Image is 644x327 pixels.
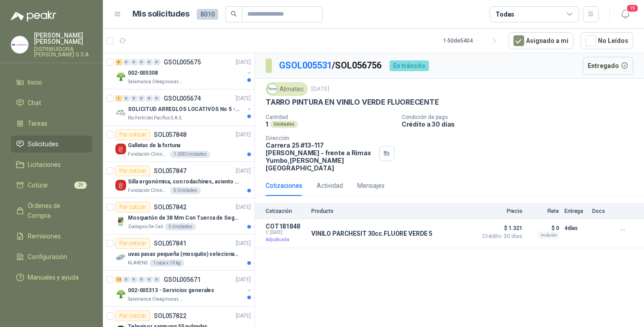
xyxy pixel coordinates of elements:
[128,78,184,85] p: Salamanca Oleaginosas SAS
[123,59,130,65] div: 0
[279,59,382,72] p: / SOL056756
[74,182,87,189] span: 29
[564,223,587,234] p: 4 días
[115,59,122,65] div: 6
[123,95,130,102] div: 0
[103,126,254,162] a: Por cotizarSOL057848[DATE] Company LogoGalletas de la fortunaFundación Clínica Shaio1.000 Unidades
[131,276,137,283] div: 0
[231,11,237,17] span: search
[115,180,126,191] img: Company Logo
[115,274,253,303] a: 13 0 0 0 0 0 GSOL005671[DATE] Company Logo002-005313 - Servicios generalesSalamanca Oleaginosas SAS
[402,114,640,120] p: Condición de pago
[478,234,522,239] span: Crédito 30 días
[138,276,145,283] div: 0
[11,177,92,194] a: Cotizar29
[123,276,130,283] div: 0
[266,120,268,128] p: 1
[236,58,251,67] p: [DATE]
[128,214,239,222] p: Mosquetón de 38 Mm Con Tuerca de Seguridad. Carga 100 kg
[28,272,79,282] span: Manuales y ayuda
[154,313,186,319] p: SOL057822
[583,57,634,75] button: Entregado
[103,234,254,271] a: Por cotizarSOL057841[DATE] Company Logouvas pasas pequeña (mosquito) selecionadaKLARENS1 caja x 1...
[146,59,153,65] div: 0
[115,216,126,227] img: Company Logo
[28,201,84,221] span: Órdenes de Compra
[266,135,376,141] p: Dirección
[154,204,186,210] p: SOL057842
[115,289,126,299] img: Company Logo
[496,9,514,19] div: Todas
[115,71,126,82] img: Company Logo
[146,276,153,283] div: 0
[132,8,190,21] h1: Mis solicitudes
[617,6,633,22] button: 19
[128,178,239,186] p: Silla ergonómica, con rodachines, asiento ajustable en altura, espaldar alto,
[357,181,385,191] div: Mensajes
[28,252,67,262] span: Configuración
[266,141,376,172] p: Carrera 25 #13-117 [PERSON_NAME] - frente a Rimax Yumbo , [PERSON_NAME][GEOGRAPHIC_DATA]
[528,208,559,214] p: Flete
[115,276,122,283] div: 13
[11,36,28,53] img: Company Logo
[11,197,92,224] a: Órdenes de Compra
[131,95,137,102] div: 0
[115,57,253,85] a: 6 0 0 0 0 0 GSOL005675[DATE] Company Logo002-005308Salamanca Oleaginosas SAS
[11,228,92,245] a: Remisiones
[11,115,92,132] a: Tareas
[34,47,92,57] p: DISTRIBUIDORA [PERSON_NAME] G S.A
[11,136,92,153] a: Solicitudes
[153,59,160,65] div: 0
[580,32,633,49] button: No Leídos
[170,151,210,158] div: 1.000 Unidades
[138,59,145,65] div: 0
[154,132,186,138] p: SOL057848
[128,115,182,122] p: Rio Fertil del Pacífico S.A.S.
[128,105,239,114] p: SOLICITUD ARREGLOS LOCATIVOS No 5 - PICHINDE
[11,74,92,91] a: Inicio
[11,248,92,265] a: Configuración
[146,95,153,102] div: 0
[128,296,184,303] p: Salamanca Oleaginosas SAS
[564,208,587,214] p: Entrega
[115,95,122,102] div: 1
[115,166,150,176] div: Por cotizar
[153,276,160,283] div: 0
[28,231,61,241] span: Remisiones
[236,131,251,139] p: [DATE]
[528,223,559,234] p: $ 0
[592,208,610,214] p: Docs
[266,181,302,191] div: Cotizaciones
[236,312,251,320] p: [DATE]
[164,59,201,65] p: GSOL005675
[164,276,201,283] p: GSOL005671
[154,168,186,174] p: SOL057847
[311,230,432,237] p: VINILO PARCHESIT 30cc.FLUORE VERDE 5
[478,208,522,214] p: Precio
[311,85,329,93] p: [DATE]
[128,141,180,150] p: Galletas de la fortuna
[128,250,239,259] p: uvas pasas pequeña (mosquito) selecionada
[317,181,343,191] div: Actividad
[266,114,394,120] p: Cantidad
[236,239,251,248] p: [DATE]
[402,120,640,128] p: Crédito a 30 días
[311,208,472,214] p: Producto
[149,259,184,267] div: 1 caja x 10 kg
[128,286,214,295] p: 002-005313 - Servicios generales
[131,59,137,65] div: 0
[236,276,251,284] p: [DATE]
[165,223,196,230] div: 5 Unidades
[267,84,277,94] img: Company Logo
[128,223,163,230] p: Zoologico De Cali
[266,223,306,230] p: COT181848
[270,121,298,128] div: Unidades
[28,119,47,128] span: Tareas
[28,77,42,87] span: Inicio
[128,259,148,267] p: KLARENS
[236,94,251,103] p: [DATE]
[266,208,306,214] p: Cotización
[11,11,56,21] img: Logo peakr
[11,94,92,111] a: Chat
[138,95,145,102] div: 0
